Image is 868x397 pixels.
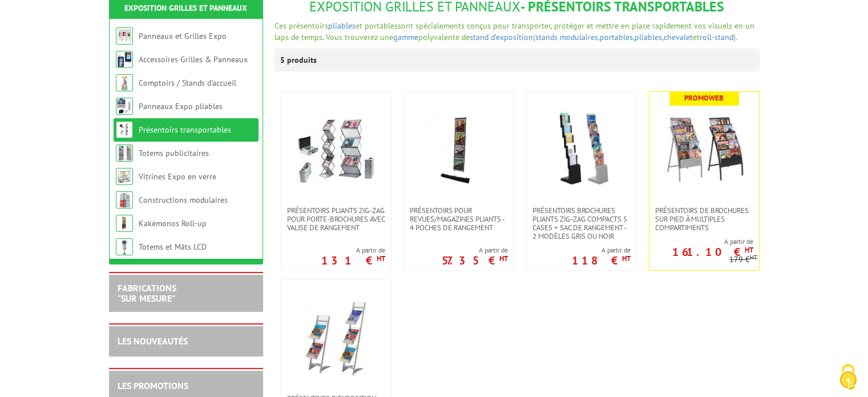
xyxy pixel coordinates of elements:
p: 57.35 € [442,257,508,264]
span: A partir de [649,237,753,246]
img: Kakémonos Roll-up [116,215,133,232]
a: Kakémonos Roll-up [139,218,207,228]
a: gamme [393,32,418,42]
img: Totems publicitaires [116,145,133,162]
p: 5 produits [280,49,323,71]
span: Présentoirs de brochures sur pied à multiples compartiments [655,206,753,232]
img: Constructions modulaires [116,191,133,208]
a: Présentoirs brochures pliants Zig-Zag compacts 5 cases + sac de rangement - 2 Modèles Gris ou Noir [527,206,636,240]
a: portables [600,32,633,42]
a: pliables [328,21,356,31]
sup: HT [745,245,753,255]
img: Présentoirs d'exposition avec Fronton [296,297,376,377]
p: 161.10 € [672,248,753,255]
p: 118 € [572,257,631,264]
a: stand d’exposition [470,32,533,42]
a: Constructions modulaires [139,195,228,205]
span: sont spécialements conçus pour transporter, protéger et mettre en place rapidement vos visuels en... [274,21,754,42]
img: Présentoirs pour revues/magazines pliants - 4 poches de rangement [419,109,499,189]
p: 131 € [321,257,385,264]
span: A partir de [442,246,508,255]
p: 179 € [729,255,757,264]
a: roll-stand [700,32,733,42]
img: Présentoirs brochures pliants Zig-Zag compacts 5 cases + sac de rangement - 2 Modèles Gris ou Noir [542,109,621,189]
a: pliables [635,32,662,42]
span: A partir de [321,246,385,255]
a: LES PROMOTIONS [118,380,188,391]
a: LES NOUVEAUTÉS [118,335,188,347]
span: Ces présentoirs [274,21,328,31]
b: Promoweb [684,93,724,103]
span: Présentoirs brochures pliants Zig-Zag compacts 5 cases + sac de rangement - 2 Modèles Gris ou Noir [532,206,631,240]
span: ( , , , et ). [533,32,737,42]
a: Présentoirs pliants Zig-Zag pour porte-brochures avec valise de rangement [281,206,391,232]
img: Panneaux et Grilles Expo [116,27,133,45]
a: chevalet [664,32,693,42]
sup: HT [750,253,757,261]
a: FABRICATIONS"Sur Mesure" [118,282,176,304]
a: Totems et Mâts LCD [139,242,207,252]
a: Comptoirs / Stands d'accueil [139,78,236,88]
span: Présentoirs pliants Zig-Zag pour porte-brochures avec valise de rangement [287,206,385,232]
img: Totems et Mâts LCD [116,238,133,255]
span: A partir de [572,246,631,255]
a: Accessoires Grilles & Panneaux [139,54,248,65]
a: Totems publicitaires [139,148,209,158]
img: Cookies (fenêtre modale) [834,363,862,391]
img: Vitrines Expo en verre [116,168,133,185]
sup: HT [622,254,631,263]
a: Présentoirs transportables [139,125,231,135]
img: Présentoirs transportables [116,121,133,138]
img: Comptoirs / Stands d'accueil [116,74,133,91]
sup: HT [377,254,385,263]
font: et portables [274,21,754,42]
img: Accessoires Grilles & Panneaux [116,51,133,68]
a: Exposition Grilles et Panneaux [124,3,247,13]
a: Vitrines Expo en verre [139,171,216,182]
img: Présentoirs pliants Zig-Zag pour porte-brochures avec valise de rangement [296,109,376,189]
a: Panneaux et Grilles Expo [139,31,227,41]
sup: HT [499,254,508,263]
a: Panneaux Expo pliables [139,101,223,111]
img: Présentoirs de brochures sur pied à multiples compartiments [664,109,744,189]
a: Présentoirs pour revues/magazines pliants - 4 poches de rangement [404,206,514,232]
span: Présentoirs pour revues/magazines pliants - 4 poches de rangement [410,206,508,232]
button: Cookies (fenêtre modale) [828,358,868,397]
a: stands modulaires [535,32,598,42]
a: Présentoirs de brochures sur pied à multiples compartiments [649,206,759,232]
img: Panneaux Expo pliables [116,98,133,115]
